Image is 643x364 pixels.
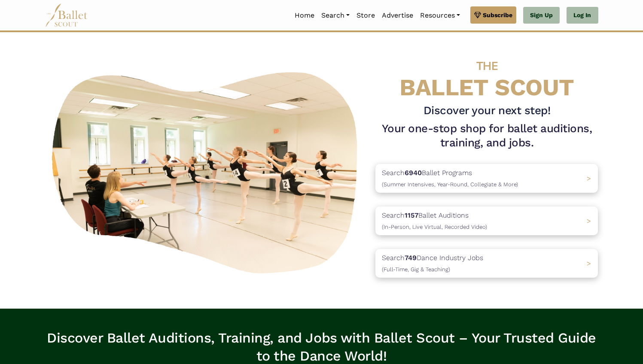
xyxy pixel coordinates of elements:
img: gem.svg [474,10,481,20]
a: Subscribe [470,6,516,24]
span: (Summer Intensives, Year-Round, Collegiate & More) [382,181,518,188]
p: Search Ballet Programs [382,167,518,189]
h3: Discover your next step! [375,103,598,118]
p: Search Dance Industry Jobs [382,252,483,274]
a: Search749Dance Industry Jobs(Full-Time, Gig & Teaching) > [375,249,598,278]
a: Search6940Ballet Programs(Summer Intensives, Year-Round, Collegiate & More)> [375,164,598,193]
a: Store [353,6,378,24]
a: Search1157Ballet Auditions(In-Person, Live Virtual, Recorded Video) > [375,206,598,235]
span: (Full-Time, Gig & Teaching) [382,266,450,273]
b: 749 [405,254,417,262]
span: (In-Person, Live Virtual, Recorded Video) [382,224,487,230]
a: Search [318,6,353,24]
p: Search Ballet Auditions [382,210,487,232]
h1: Your one-stop shop for ballet auditions, training, and jobs. [375,121,598,151]
span: > [587,217,591,225]
b: 6940 [405,169,422,177]
a: Home [291,6,318,24]
a: Resources [417,6,463,24]
span: > [587,259,591,267]
span: Subscribe [483,10,512,20]
span: THE [476,59,498,73]
img: A group of ballerinas talking to each other in a ballet studio [45,63,369,279]
span: > [587,174,591,182]
a: Log In [567,7,598,24]
a: Advertise [378,6,417,24]
a: Sign Up [523,7,560,24]
b: 1157 [405,211,418,219]
h4: BALLET SCOUT [375,49,598,100]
